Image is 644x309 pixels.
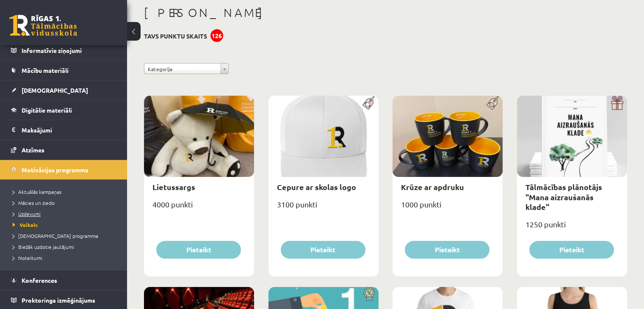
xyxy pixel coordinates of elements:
[359,96,379,110] img: Populāra prece
[277,182,356,192] a: Cepure ar skolas logo
[13,210,119,218] a: Uzdevumi
[144,6,627,20] h1: [PERSON_NAME]
[22,276,57,284] span: Konferences
[401,182,464,192] a: Krūze ar apdruku
[22,66,69,74] span: Mācību materiāli
[281,241,365,259] button: Pieteikt
[13,254,119,262] a: Noteikumi
[11,160,116,179] a: Motivācijas programma
[13,199,55,206] span: Mācies un ziedo
[13,232,98,239] span: [DEMOGRAPHIC_DATA] programma
[268,197,379,218] div: 3100 punkti
[13,188,61,195] span: Aktuālās kampaņas
[13,221,119,229] a: Veikals
[11,41,116,60] a: Informatīvie ziņojumi
[11,120,116,140] a: Maksājumi
[144,197,254,218] div: 4000 punkti
[13,232,119,240] a: [DEMOGRAPHIC_DATA] programma
[392,197,503,218] div: 1000 punkti
[22,106,72,114] span: Digitālie materiāli
[144,63,229,74] a: Kategorija
[13,210,41,217] span: Uzdevumi
[22,41,116,60] legend: Informatīvie ziņojumi
[608,96,627,110] img: Dāvana ar pārsteigumu
[484,96,503,110] img: Populāra prece
[22,296,95,304] span: Proktoringa izmēģinājums
[22,146,44,154] span: Atzīmes
[11,80,116,100] a: [DEMOGRAPHIC_DATA]
[517,217,627,238] div: 1250 punkti
[148,63,217,74] span: Kategorija
[13,188,119,196] a: Aktuālās kampaņas
[22,166,88,174] span: Motivācijas programma
[210,29,223,42] div: 126
[13,254,42,261] span: Noteikumi
[13,221,38,228] span: Veikals
[529,241,614,259] button: Pieteikt
[13,199,119,207] a: Mācies un ziedo
[525,182,602,212] a: Tālmācības plānotājs "Mana aizraušanās klade"
[22,120,116,140] legend: Maksājumi
[9,15,77,36] a: Rīgas 1. Tālmācības vidusskola
[11,100,116,120] a: Digitālie materiāli
[11,61,116,80] a: Mācību materiāli
[152,182,195,192] a: Lietussargs
[13,243,119,251] a: Biežāk uzdotie jautājumi
[359,287,379,301] img: Atlaide
[156,241,241,259] button: Pieteikt
[13,243,74,250] span: Biežāk uzdotie jautājumi
[11,270,116,290] a: Konferences
[405,241,489,259] button: Pieteikt
[22,86,88,94] span: [DEMOGRAPHIC_DATA]
[144,33,207,40] h3: Tavs punktu skaits
[11,140,116,160] a: Atzīmes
